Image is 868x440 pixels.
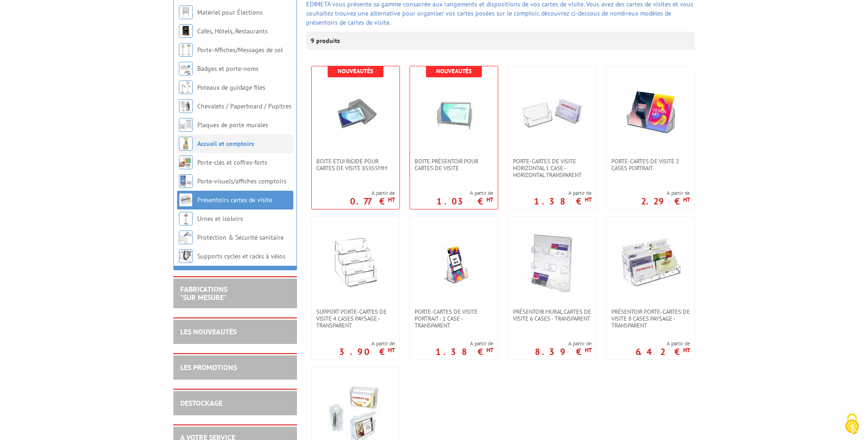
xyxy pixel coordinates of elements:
[436,349,493,354] p: 1.38 €
[179,231,193,244] img: Protection & Sécurité sanitaire
[179,99,193,113] img: Chevalets / Paperboard / Pupitres
[311,32,345,50] p: 9 produits
[437,189,493,197] span: A partir de
[197,196,272,204] a: Présentoirs cartes de visite
[410,158,498,172] a: Boite présentoir pour Cartes de Visite
[197,64,259,73] a: Badges et porte-noms
[197,233,284,241] a: Protection & Sécurité sanitaire
[179,212,193,225] img: Urnes et isoloirs
[619,80,683,144] img: Porte-Cartes De Visite 2 Cases Portrait
[316,308,395,329] span: support Porte-cartes de visite 4 cases paysage - transparent
[585,346,592,354] sup: HT
[436,67,472,75] b: Nouveautés
[197,215,243,223] a: Urnes et isoloirs
[534,189,592,197] span: A partir de
[350,199,395,204] p: 0.77 €
[197,177,286,185] a: Porte-visuels/affiches comptoirs
[179,5,193,19] img: Matériel pour Élections
[323,231,388,295] img: support Porte-cartes de visite 4 cases paysage - transparent
[180,327,237,336] a: LES NOUVEAUTÉS
[338,67,373,75] b: Nouveautés
[179,193,193,207] img: Présentoirs cartes de visite
[486,196,493,204] sup: HT
[197,121,268,129] a: Plaques de porte murales
[197,102,291,110] a: Chevalets / Paperboard / Pupitres
[535,349,592,354] p: 8.39 €
[197,252,286,260] a: Supports cycles et racks à vélos
[585,196,592,204] sup: HT
[179,43,193,57] img: Porte-Affiches/Messages de sol
[683,346,690,354] sup: HT
[179,80,193,94] img: Poteaux de guidage files
[179,118,193,132] img: Plaques de porte murales
[841,413,863,435] img: Cookies (fenêtre modale)
[611,158,690,172] span: Porte-Cartes De Visite 2 Cases Portrait
[422,231,486,295] img: Porte-cartes de visite portrait - 1 case - transparent
[197,8,263,16] a: Matériel pour Élections
[179,249,193,263] img: Supports cycles et racks à vélos
[410,308,498,329] a: Porte-cartes de visite portrait - 1 case - transparent
[607,158,695,172] a: Porte-Cartes De Visite 2 Cases Portrait
[415,158,493,172] span: Boite présentoir pour Cartes de Visite
[388,196,395,204] sup: HT
[197,158,267,166] a: Porte-clés et coffres-forts
[535,340,592,347] span: A partir de
[513,308,592,322] span: Présentoir mural cartes de visite 6 cases - transparent
[636,349,690,354] p: 6.42 €
[180,398,222,408] a: DESTOCKAGE
[179,174,193,188] img: Porte-visuels/affiches comptoirs
[422,80,486,144] img: Boite présentoir pour Cartes de Visite
[316,158,395,172] span: Boite Etui rigide pour Cartes de Visite 85x55mm
[436,340,493,347] span: A partir de
[339,349,395,354] p: 3.90 €
[197,83,265,91] a: Poteaux de guidage files
[619,231,683,295] img: Présentoir Porte-cartes de visite 8 cases paysage - transparent
[534,199,592,204] p: 1.38 €
[641,189,690,197] span: A partir de
[180,363,237,372] a: LES PROMOTIONS
[180,284,227,302] a: FABRICATIONS"Sur Mesure"
[641,199,690,204] p: 2.29 €
[486,346,493,354] sup: HT
[323,80,388,144] img: Boite Etui rigide pour Cartes de Visite 85x55mm
[179,137,193,150] img: Accueil et comptoirs
[350,189,395,197] span: A partir de
[179,24,193,38] img: Cafés, Hôtels, Restaurants
[415,308,493,329] span: Porte-cartes de visite portrait - 1 case - transparent
[197,46,283,54] a: Porte-Affiches/Messages de sol
[339,340,395,347] span: A partir de
[513,158,592,178] span: Porte-cartes de visite horizontal 1 case - horizontal Transparent
[520,80,584,144] img: Porte-cartes de visite horizontal 1 case - horizontal Transparent
[197,140,254,148] a: Accueil et comptoirs
[179,62,193,75] img: Badges et porte-noms
[508,308,596,322] a: Présentoir mural cartes de visite 6 cases - transparent
[508,158,596,178] a: Porte-cartes de visite horizontal 1 case - horizontal Transparent
[636,340,690,347] span: A partir de
[312,158,399,172] a: Boite Etui rigide pour Cartes de Visite 85x55mm
[437,199,493,204] p: 1.03 €
[312,308,399,329] a: support Porte-cartes de visite 4 cases paysage - transparent
[520,231,584,295] img: Présentoir mural cartes de visite 6 cases - transparent
[836,409,868,440] button: Cookies (fenêtre modale)
[197,27,268,35] a: Cafés, Hôtels, Restaurants
[388,346,395,354] sup: HT
[607,308,695,329] a: Présentoir Porte-cartes de visite 8 cases paysage - transparent
[611,308,690,329] span: Présentoir Porte-cartes de visite 8 cases paysage - transparent
[683,196,690,204] sup: HT
[179,156,193,169] img: Porte-clés et coffres-forts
